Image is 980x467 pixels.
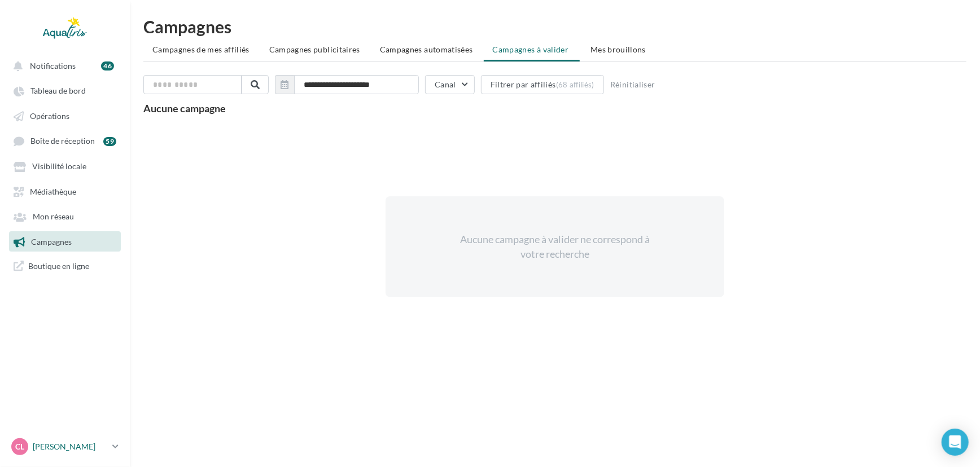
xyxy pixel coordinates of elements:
[30,86,86,96] span: Tableau de bord
[7,256,123,276] a: Boutique en ligne
[33,441,108,452] p: [PERSON_NAME]
[590,45,646,54] span: Mes brouillons
[30,136,95,146] span: Boîte de réception
[7,231,123,252] a: Campagnes
[7,55,119,76] button: Notifications 46
[481,75,604,94] button: Filtrer par affiliés(68 affiliés)
[7,80,123,100] a: Tableau de bord
[942,429,969,456] div: Open Intercom Messenger
[152,45,250,54] span: Campagnes de mes affiliés
[30,111,69,121] span: Opérations
[425,75,475,94] button: Canal
[7,206,123,226] a: Mon réseau
[143,18,966,35] h1: Campagnes
[269,45,360,54] span: Campagnes publicitaires
[28,261,89,271] span: Boutique en ligne
[7,181,123,201] a: Médiathèque
[101,61,114,71] div: 46
[15,441,24,452] span: CL
[30,61,76,71] span: Notifications
[32,162,86,171] span: Visibilité locale
[606,78,660,91] button: Réinitialiser
[103,137,116,146] div: 59
[31,237,72,246] span: Campagnes
[458,232,652,261] div: Aucune campagne à valider ne correspond à votre recherche
[380,45,473,54] span: Campagnes automatisées
[33,212,74,222] span: Mon réseau
[9,436,121,457] a: CL [PERSON_NAME]
[556,80,594,89] div: (68 affiliés)
[7,105,123,126] a: Opérations
[30,187,76,196] span: Médiathèque
[7,130,123,151] a: Boîte de réception 59
[143,102,226,114] span: Aucune campagne
[7,156,123,176] a: Visibilité locale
